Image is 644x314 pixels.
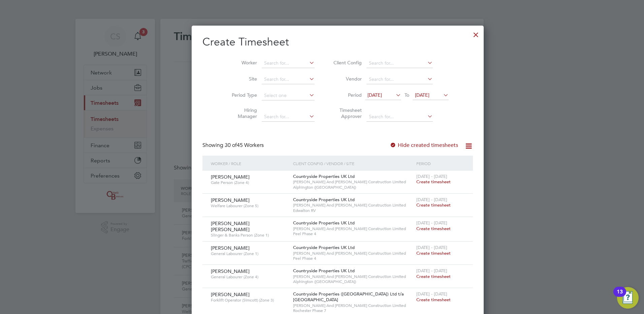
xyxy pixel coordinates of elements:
[416,179,451,185] span: Create timesheet
[293,274,413,279] span: [PERSON_NAME] And [PERSON_NAME] Construction Limited
[415,156,466,171] div: Period
[617,292,623,301] div: 13
[211,291,250,297] span: [PERSON_NAME]
[390,142,458,149] label: Hide created timesheets
[366,75,433,84] input: Search for...
[331,60,362,66] label: Client Config
[293,291,404,303] span: Countryside Properties ([GEOGRAPHIC_DATA]) Ltd t/a [GEOGRAPHIC_DATA]
[293,231,413,237] span: Peel Phase 4
[227,107,257,119] label: Hiring Manager
[293,185,413,190] span: Alphington ([GEOGRAPHIC_DATA])
[416,268,447,274] span: [DATE] - [DATE]
[211,232,288,238] span: Slinger & Banks Person (Zone 1)
[211,203,288,209] span: Welfare Labourer (Zone 5)
[227,60,257,66] label: Worker
[211,251,288,256] span: General Labourer (Zone 1)
[293,251,413,256] span: [PERSON_NAME] And [PERSON_NAME] Construction Limited
[225,142,264,149] span: 45 Workers
[211,268,250,274] span: [PERSON_NAME]
[366,59,433,68] input: Search for...
[402,91,411,99] span: To
[262,112,315,122] input: Search for...
[416,202,451,208] span: Create timesheet
[416,220,447,226] span: [DATE] - [DATE]
[211,297,288,303] span: Forklift Operator (Simcott) (Zone 3)
[293,268,355,274] span: Countryside Properties UK Ltd
[262,91,315,100] input: Select one
[416,226,451,231] span: Create timesheet
[293,179,413,185] span: [PERSON_NAME] And [PERSON_NAME] Construction Limited
[293,226,413,231] span: [PERSON_NAME] And [PERSON_NAME] Construction Limited
[262,75,315,84] input: Search for...
[211,274,288,280] span: General Labourer (Zone 4)
[293,308,413,313] span: Rochester Phase 7
[211,245,250,251] span: [PERSON_NAME]
[293,279,413,284] span: Alphington ([GEOGRAPHIC_DATA])
[227,92,257,98] label: Period Type
[293,220,355,226] span: Countryside Properties UK Ltd
[262,59,315,68] input: Search for...
[331,107,362,119] label: Timesheet Approver
[416,174,447,179] span: [DATE] - [DATE]
[209,156,291,171] div: Worker / Role
[293,245,355,250] span: Countryside Properties UK Ltd
[416,274,451,279] span: Create timesheet
[331,76,362,82] label: Vendor
[202,35,473,49] h2: Create Timesheet
[416,291,447,297] span: [DATE] - [DATE]
[416,245,447,250] span: [DATE] - [DATE]
[227,76,257,82] label: Site
[331,92,362,98] label: Period
[211,174,250,180] span: [PERSON_NAME]
[366,112,433,122] input: Search for...
[211,220,250,232] span: [PERSON_NAME] [PERSON_NAME]
[416,297,451,303] span: Create timesheet
[202,142,265,149] div: Showing
[293,202,413,208] span: [PERSON_NAME] And [PERSON_NAME] Construction Limited
[225,142,237,149] span: 30 of
[416,250,451,256] span: Create timesheet
[416,197,447,202] span: [DATE] - [DATE]
[211,180,288,185] span: Gate Person (Zone 4)
[293,174,355,179] span: Countryside Properties UK Ltd
[617,287,639,309] button: Open Resource Center, 13 new notifications
[367,92,382,98] span: [DATE]
[293,197,355,202] span: Countryside Properties UK Ltd
[415,92,429,98] span: [DATE]
[293,208,413,213] span: Edwalton RV
[211,197,250,203] span: [PERSON_NAME]
[293,256,413,261] span: Peel Phase 4
[293,303,413,308] span: [PERSON_NAME] And [PERSON_NAME] Construction Limited
[291,156,415,171] div: Client Config / Vendor / Site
